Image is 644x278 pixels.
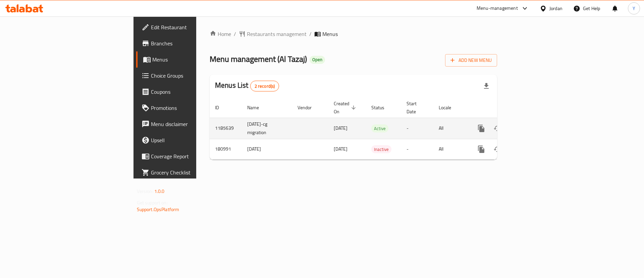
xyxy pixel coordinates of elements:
[478,78,494,94] div: Export file
[136,51,241,68] a: Menus
[136,35,241,51] a: Branches
[633,5,635,12] span: Y
[439,104,460,112] span: Locale
[371,125,388,132] span: Active
[473,120,489,136] button: more
[151,104,236,112] span: Promotions
[136,100,241,116] a: Promotions
[247,30,307,38] span: Restaurants management
[242,139,292,159] td: [DATE]
[445,54,497,67] button: Add New Menu
[137,205,179,214] a: Support.OpsPlatform
[151,168,236,176] span: Grocery Checklist
[210,51,307,67] span: Menu management ( Al Tazaj )
[151,23,236,31] span: Edit Restaurant
[371,104,393,112] span: Status
[137,187,153,196] span: Version:
[136,148,241,164] a: Coverage Report
[473,141,489,157] button: more
[310,56,325,64] div: Open
[250,81,279,91] div: Total records count
[151,120,236,128] span: Menu disclaimer
[309,30,312,38] li: /
[136,84,241,100] a: Coupons
[251,83,279,89] span: 2 record(s)
[310,57,325,63] span: Open
[450,56,492,65] span: Add New Menu
[433,139,468,159] td: All
[371,146,391,153] span: Inactive
[334,124,347,132] span: [DATE]
[247,104,268,112] span: Name
[489,120,505,136] button: Change Status
[136,164,241,181] a: Grocery Checklist
[151,39,236,47] span: Branches
[210,30,497,38] nav: breadcrumb
[371,145,391,153] div: Inactive
[215,80,279,91] h2: Menus List
[151,136,236,144] span: Upsell
[322,30,338,38] span: Menus
[401,118,433,139] td: -
[137,198,168,207] span: Get support on:
[334,145,347,153] span: [DATE]
[210,97,543,160] table: enhanced table
[298,104,320,112] span: Vendor
[151,88,236,96] span: Coupons
[401,139,433,159] td: -
[136,132,241,148] a: Upsell
[239,30,307,38] a: Restaurants management
[549,5,562,12] div: Jordan
[477,4,518,12] div: Menu-management
[407,100,425,116] span: Start Date
[215,104,228,112] span: ID
[489,141,505,157] button: Change Status
[154,187,165,196] span: 1.0.0
[151,152,236,160] span: Coverage Report
[433,118,468,139] td: All
[136,68,241,84] a: Choice Groups
[242,118,292,139] td: [DATE]-cg migration
[136,116,241,132] a: Menu disclaimer
[152,55,236,64] span: Menus
[151,72,236,80] span: Choice Groups
[136,19,241,35] a: Edit Restaurant
[468,97,543,118] th: Actions
[334,100,358,116] span: Created On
